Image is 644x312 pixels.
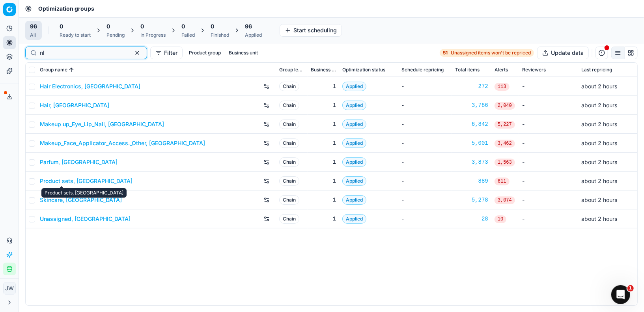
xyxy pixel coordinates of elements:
[627,285,634,291] span: 1
[279,138,299,148] span: Chain
[581,67,612,73] span: Last repricing
[342,214,366,224] span: Applied
[495,159,515,166] span: 1,563
[401,67,444,73] span: Schedule repricing
[522,67,546,73] span: Reviewers
[279,214,299,224] span: Chain
[519,191,578,209] td: -
[455,177,488,185] a: 889
[495,67,508,73] span: Alerts
[279,101,299,110] span: Chain
[226,48,261,58] button: Business unit
[342,82,366,91] span: Applied
[581,159,617,165] span: about 2 hours
[30,22,37,30] span: 96
[342,120,366,129] span: Applied
[519,172,578,191] td: -
[611,285,630,304] iframe: Intercom live chat
[440,49,534,57] a: 51Unassigned items won't be repriced
[311,196,336,204] div: 1
[60,22,63,30] span: 0
[60,32,91,38] div: Ready to start
[342,138,366,148] span: Applied
[455,158,488,166] a: 3,873
[106,22,110,30] span: 0
[38,5,94,13] span: Optimization groups
[38,5,94,13] nav: breadcrumb
[495,102,515,110] span: 2,040
[342,157,366,167] span: Applied
[581,140,617,146] span: about 2 hours
[211,32,229,38] div: Finished
[279,176,299,186] span: Chain
[40,196,122,204] a: Skincare, [GEOGRAPHIC_DATA]
[40,120,164,128] a: Makeup up_Eye_Lip_Nail, [GEOGRAPHIC_DATA]
[455,139,488,147] a: 5,001
[455,196,488,204] a: 5,278
[245,32,262,38] div: Applied
[40,177,133,185] a: Product sets, [GEOGRAPHIC_DATA]
[581,215,617,222] span: about 2 hours
[279,82,299,91] span: Chain
[279,120,299,129] span: Chain
[40,49,126,57] input: Search
[581,177,617,184] span: about 2 hours
[40,158,118,166] a: Parfum, [GEOGRAPHIC_DATA]
[140,22,144,30] span: 0
[398,96,452,115] td: -
[398,209,452,228] td: -
[495,196,515,204] span: 3,074
[519,77,578,96] td: -
[519,153,578,172] td: -
[342,195,366,205] span: Applied
[106,32,125,38] div: Pending
[451,50,531,56] span: Unassigned items won't be repriced
[40,139,205,147] a: Makeup_Face_Applicator_Access._Other, [GEOGRAPHIC_DATA]
[455,120,488,128] a: 6,842
[495,215,506,223] span: 10
[537,47,589,59] button: Update data
[279,67,304,73] span: Group level
[398,134,452,153] td: -
[311,101,336,109] div: 1
[495,83,510,91] span: 113
[398,172,452,191] td: -
[67,66,75,74] button: Sorted by Group name ascending
[398,191,452,209] td: -
[150,47,183,59] button: Filter
[519,134,578,153] td: -
[398,153,452,172] td: -
[455,215,488,223] div: 28
[311,177,336,185] div: 1
[342,101,366,110] span: Applied
[181,32,195,38] div: Failed
[3,282,16,295] button: JW
[40,82,140,90] a: Hair Electronics, [GEOGRAPHIC_DATA]
[40,101,109,109] a: Hair, [GEOGRAPHIC_DATA]
[4,282,15,294] span: JW
[519,115,578,134] td: -
[519,96,578,115] td: -
[455,67,480,73] span: Total items
[443,50,448,56] strong: 51
[311,215,336,223] div: 1
[181,22,185,30] span: 0
[245,22,252,30] span: 96
[311,139,336,147] div: 1
[280,24,342,37] button: Start scheduling
[311,82,336,90] div: 1
[40,67,67,73] span: Group name
[581,102,617,108] span: about 2 hours
[342,67,385,73] span: Optimization status
[30,32,37,38] div: All
[279,195,299,205] span: Chain
[455,101,488,109] div: 3,786
[342,176,366,186] span: Applied
[140,32,166,38] div: In Progress
[41,188,127,198] div: Product sets, [GEOGRAPHIC_DATA]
